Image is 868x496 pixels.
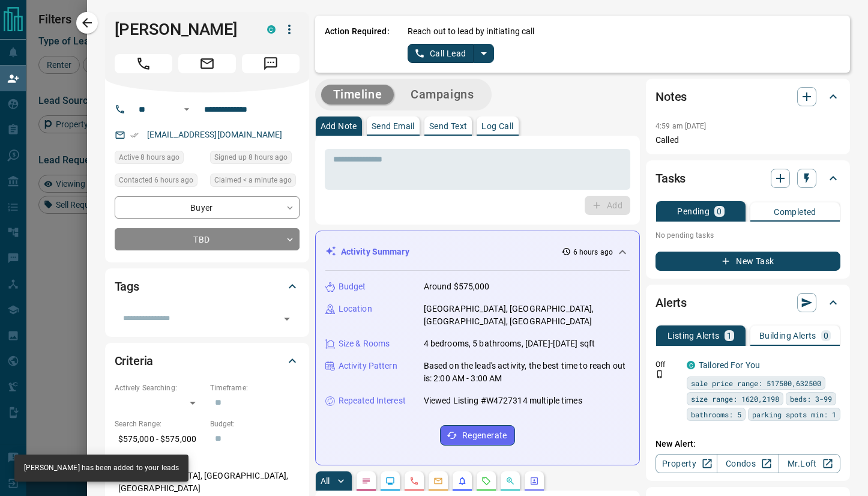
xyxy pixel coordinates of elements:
[408,25,535,38] p: Reach out to lead by initiating call
[242,54,300,73] span: Message
[115,151,204,168] div: Sat Sep 13 2025
[409,476,419,486] svg: Calls
[752,408,836,420] span: parking spots min: 1
[408,44,474,63] button: Call Lead
[210,383,300,393] p: Timeframe:
[339,360,397,372] p: Activity Pattern
[727,331,732,340] p: 1
[115,351,154,370] h2: Criteria
[529,476,539,486] svg: Agent Actions
[325,25,390,63] p: Action Required:
[115,429,204,449] p: $575,000 - $575,000
[267,25,276,34] div: condos.ca
[656,122,707,130] p: 4:59 am [DATE]
[115,346,300,375] div: Criteria
[505,476,515,486] svg: Opportunities
[774,208,816,216] p: Completed
[656,454,717,473] a: Property
[656,438,840,450] p: New Alert:
[115,383,204,393] p: Actively Searching:
[147,130,283,139] a: [EMAIL_ADDRESS][DOMAIN_NAME]
[115,455,300,466] p: Areas Searched:
[399,85,486,104] button: Campaigns
[115,228,300,250] div: TBD
[115,272,300,301] div: Tags
[656,288,840,317] div: Alerts
[214,151,288,163] span: Signed up 8 hours ago
[339,303,372,315] p: Location
[372,122,415,130] p: Send Email
[115,174,204,190] div: Sat Sep 13 2025
[699,360,760,370] a: Tailored For You
[178,54,236,73] span: Email
[339,280,366,293] p: Budget
[325,241,630,263] div: Activity Summary6 hours ago
[424,303,630,328] p: [GEOGRAPHIC_DATA], [GEOGRAPHIC_DATA], [GEOGRAPHIC_DATA], [GEOGRAPHIC_DATA]
[321,85,394,104] button: Timeline
[691,408,741,420] span: bathrooms: 5
[115,54,172,73] span: Call
[656,169,686,188] h2: Tasks
[656,134,840,147] p: Called
[339,337,390,350] p: Size & Rooms
[341,246,409,258] p: Activity Summary
[656,359,680,370] p: Off
[717,454,779,473] a: Condos
[656,164,840,193] div: Tasks
[656,87,687,106] h2: Notes
[339,395,406,407] p: Repeated Interest
[656,252,840,271] button: New Task
[687,361,695,369] div: condos.ca
[321,122,357,130] p: Add Note
[691,393,779,405] span: size range: 1620,2198
[210,419,300,429] p: Budget:
[385,476,395,486] svg: Lead Browsing Activity
[321,477,330,485] p: All
[824,331,828,340] p: 0
[130,131,139,139] svg: Email Verified
[210,174,300,190] div: Sat Sep 13 2025
[24,458,179,478] div: [PERSON_NAME] has been added to your leads
[179,102,194,116] button: Open
[573,247,613,258] p: 6 hours ago
[481,476,491,486] svg: Requests
[361,476,371,486] svg: Notes
[717,207,722,216] p: 0
[790,393,832,405] span: beds: 3-99
[481,122,513,130] p: Log Call
[115,277,139,296] h2: Tags
[691,377,821,389] span: sale price range: 517500,632500
[408,44,495,63] div: split button
[424,395,582,407] p: Viewed Listing #W4727314 multiple times
[433,476,443,486] svg: Emails
[424,337,595,350] p: 4 bedrooms, 5 bathrooms, [DATE]-[DATE] sqft
[424,360,630,385] p: Based on the lead's activity, the best time to reach out is: 2:00 AM - 3:00 AM
[440,425,515,446] button: Regenerate
[656,293,687,312] h2: Alerts
[759,331,816,340] p: Building Alerts
[656,370,664,378] svg: Push Notification Only
[656,226,840,244] p: No pending tasks
[119,151,179,163] span: Active 8 hours ago
[279,310,295,327] button: Open
[115,20,249,39] h1: [PERSON_NAME]
[779,454,840,473] a: Mr.Loft
[210,151,300,168] div: Sat Sep 13 2025
[424,280,490,293] p: Around $575,000
[668,331,720,340] p: Listing Alerts
[115,419,204,429] p: Search Range:
[677,207,710,216] p: Pending
[119,174,193,186] span: Contacted 6 hours ago
[429,122,468,130] p: Send Text
[656,82,840,111] div: Notes
[457,476,467,486] svg: Listing Alerts
[214,174,292,186] span: Claimed < a minute ago
[115,196,300,219] div: Buyer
